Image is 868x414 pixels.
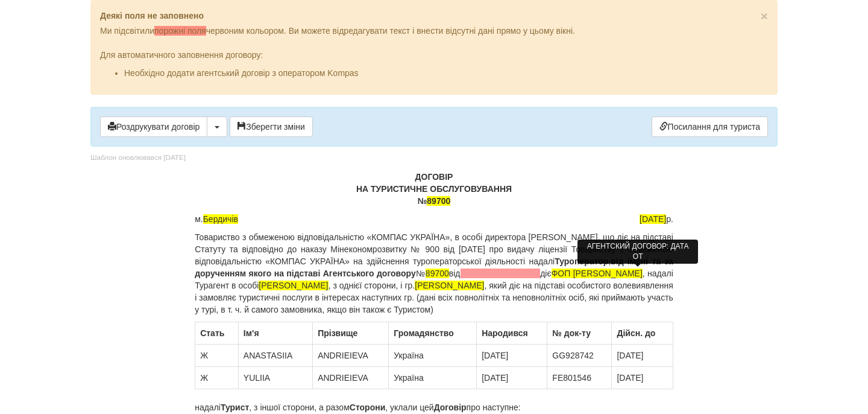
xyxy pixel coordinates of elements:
td: Україна [389,367,477,389]
span: [PERSON_NAME] [259,281,328,290]
span: порожні поля [154,26,206,36]
th: Прiзвище [313,322,389,345]
p: Деякі поля не заповнено [100,10,768,22]
li: Необхідно додати агентський договір з оператором Kompas [124,67,768,79]
td: [DATE] [477,367,547,389]
span: 89700 [427,196,450,206]
span: × [761,9,768,23]
span: 89700 [426,269,449,278]
p: Товариство з обмеженою відповідальністю «КОМПАС УКРАЇНА», в особі директора [PERSON_NAME], що діє... [195,231,673,316]
th: Народився [477,322,547,345]
td: FE801546 [547,367,612,389]
p: Ми підсвітили червоним кольором. Ви можете відредагувати текст і внести відсутні дані прямо у цьо... [100,25,768,37]
span: [DATE] [640,214,666,224]
td: [DATE] [612,367,673,389]
span: [PERSON_NAME] [415,281,484,290]
td: ANASTASIIA [238,345,312,367]
b: Сторони [350,403,386,412]
div: АГЕНТСКИЙ ДОГОВОР: ДАТА ОТ [577,240,698,264]
td: YULIIA [238,367,312,389]
p: ДОГОВІР НА ТУРИСТИЧНЕ ОБСЛУГОВУВАННЯ № [195,171,673,207]
td: GG928742 [547,345,612,367]
button: Зберегти зміни [230,116,313,137]
td: Ж [195,345,239,367]
span: р. [640,213,673,225]
span: м. [195,213,238,225]
b: Договір [434,403,467,412]
button: Роздрукувати договір [100,116,207,137]
td: [DATE] [612,345,673,367]
a: Посилання для туриста [652,116,768,137]
span: ФОП [PERSON_NAME] [552,269,643,278]
th: Ім'я [238,322,312,345]
b: Турист [221,403,249,412]
div: Для автоматичного заповнення договору: [100,37,768,79]
button: Close [761,10,768,22]
td: ANDRIEIEVA [313,345,389,367]
th: Стать [195,322,239,345]
b: Туроператор [555,256,608,266]
th: Громадянство [389,322,477,345]
span: Бердичів [203,214,238,224]
td: Україна [389,345,477,367]
td: Ж [195,367,239,389]
div: Шаблон оновлювався [DATE] [90,153,186,163]
th: Дійсн. до [612,322,673,345]
td: [DATE] [477,345,547,367]
p: надалі , з іншої сторони, а разом , уклали цей про наступне: [195,401,673,413]
th: № док-ту [547,322,612,345]
td: ANDRIEIEVA [313,367,389,389]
